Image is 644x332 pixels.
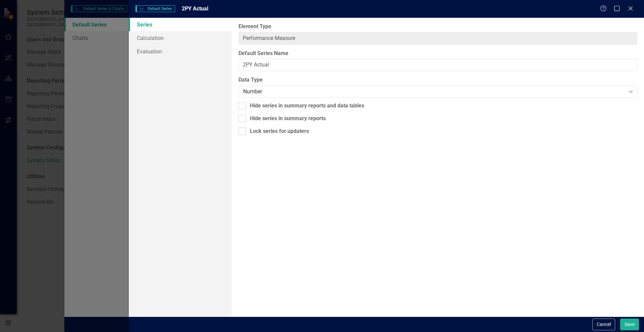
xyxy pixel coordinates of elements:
[243,88,625,96] div: Number
[250,115,326,123] div: Hide series in summary reports
[238,23,637,31] label: Element Type
[182,5,208,12] span: 2PY Actual
[129,45,232,58] a: Evaluation
[238,59,637,71] input: Default Series Name
[592,319,615,330] button: Cancel
[620,319,639,330] button: Save
[136,5,175,12] span: Default Series
[250,102,364,110] div: Hide series in summary reports and data tables
[238,50,637,57] label: Default Series Name
[238,76,637,84] label: Data Type
[129,18,232,31] a: Series
[129,31,232,45] a: Calculation
[250,128,309,135] div: Lock series for updaters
